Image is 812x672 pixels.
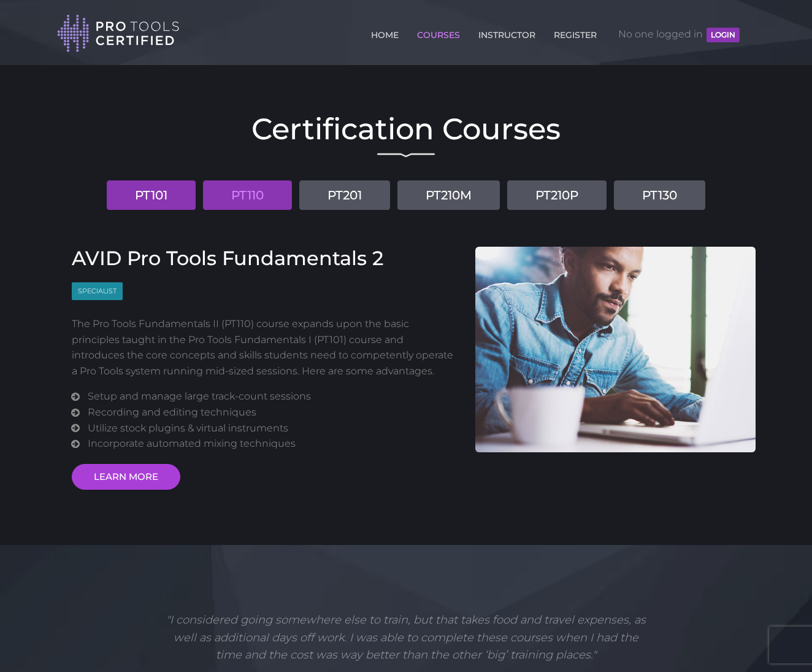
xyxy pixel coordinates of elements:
[57,14,180,53] img: Pro Tools Certified Logo
[161,611,651,664] p: "I considered going somewhere else to train, but that takes food and travel expenses, as well as ...
[88,404,457,420] li: Recording and editing techniques
[88,420,457,436] li: Utilize stock plugins & virtual instruments
[551,23,600,42] a: REGISTER
[475,247,756,452] img: AVID Pro Tools Fundamentals 2 Course
[397,180,500,210] a: PT210M
[377,153,435,158] img: decorative line
[475,23,538,42] a: INSTRUCTOR
[299,180,390,210] a: PT201
[618,16,740,53] span: No one logged in
[56,114,756,144] h2: Certification Courses
[368,23,402,42] a: HOME
[72,247,457,270] h3: AVID Pro Tools Fundamentals 2
[72,282,123,300] span: Specialist
[107,180,196,210] a: PT101
[203,180,292,210] a: PT110
[614,180,705,210] a: PT130
[72,316,457,379] p: The Pro Tools Fundamentals II (PT110) course expands upon the basic principles taught in the Pro ...
[72,464,180,490] a: LEARN MORE
[88,388,457,404] li: Setup and manage large track-count sessions
[88,436,457,452] li: Incorporate automated mixing techniques
[707,28,740,42] button: LOGIN
[414,23,463,42] a: COURSES
[507,180,607,210] a: PT210P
